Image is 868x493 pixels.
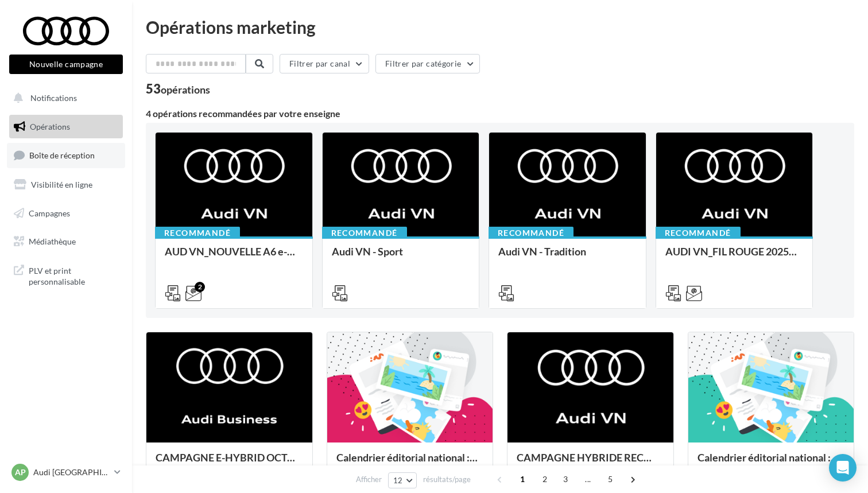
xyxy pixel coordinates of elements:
div: Calendrier éditorial national : semaine du 15.09 au 21.09 [697,452,845,475]
button: Filtrer par canal [280,54,369,73]
div: opérations [161,84,210,95]
button: Nouvelle campagne [9,55,123,74]
span: Afficher [356,474,382,485]
div: Calendrier éditorial national : semaine du 22.09 au 28.09 [336,452,484,475]
p: Audi [GEOGRAPHIC_DATA] 15 [33,467,110,478]
div: 53 [146,83,210,95]
div: 4 opérations recommandées par votre enseigne [146,109,854,118]
div: 2 [195,282,205,292]
span: 2 [536,470,554,488]
div: Recommandé [322,227,407,239]
div: Opérations marketing [146,18,854,36]
span: PLV et print personnalisable [29,263,118,288]
div: Audi VN - Sport [332,246,470,269]
div: AUD VN_NOUVELLE A6 e-tron [165,246,303,269]
span: Notifications [30,93,77,103]
button: Notifications [7,86,121,110]
a: Visibilité en ligne [7,173,125,197]
div: Audi VN - Tradition [498,246,637,269]
div: Recommandé [656,227,741,239]
span: Boîte de réception [29,150,95,160]
span: Campagnes [29,208,70,218]
a: Médiathèque [7,230,125,254]
span: Visibilité en ligne [31,180,92,189]
a: Opérations [7,115,125,139]
a: AP Audi [GEOGRAPHIC_DATA] 15 [9,461,123,483]
span: AP [15,467,26,478]
a: Boîte de réception [7,143,125,168]
div: Recommandé [489,227,573,239]
span: 5 [601,470,619,488]
div: AUDI VN_FIL ROUGE 2025 - A1, Q2, Q3, Q5 et Q4 e-tron [665,246,804,269]
span: résultats/page [423,474,471,485]
span: Médiathèque [29,236,76,246]
span: Opérations [30,122,70,131]
a: Campagnes [7,201,125,226]
span: ... [579,470,597,488]
div: Recommandé [155,227,240,239]
div: CAMPAGNE E-HYBRID OCTOBRE B2B [156,452,303,475]
a: PLV et print personnalisable [7,258,125,292]
button: Filtrer par catégorie [375,54,480,73]
span: 12 [393,476,403,485]
div: Open Intercom Messenger [829,454,857,482]
span: 1 [513,470,532,488]
div: CAMPAGNE HYBRIDE RECHARGEABLE [517,452,664,475]
button: 12 [388,472,417,488]
span: 3 [556,470,575,488]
